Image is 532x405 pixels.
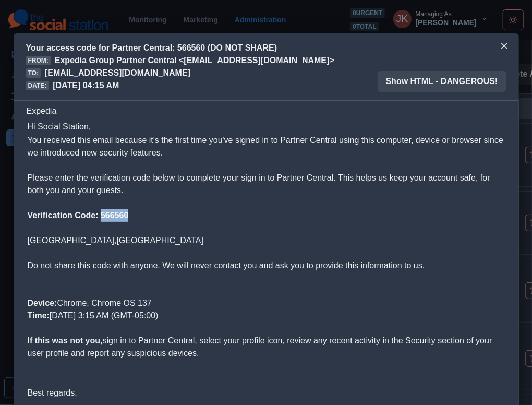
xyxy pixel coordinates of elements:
[28,335,505,360] p: sign in to Partner Central, select your profile icon, review any recent activity in the Security ...
[28,299,57,307] b: Device:
[496,38,513,54] button: Close
[28,284,505,322] p: Chrome, Chrome OS 137 [DATE] 3:15 AM (GMT-05:00)
[26,68,41,78] span: To:
[28,121,505,133] h1: Hi Social Station,
[28,236,204,245] span: [GEOGRAPHIC_DATA],[GEOGRAPHIC_DATA]
[26,42,334,54] p: Your access code for Partner Central: 566560 (DO NOT SHARE)
[28,259,505,272] p: Do not share this code with anyone. We will never contact you and ask you to provide this informa...
[53,79,119,92] p: [DATE] 04:15 AM
[28,211,129,220] b: Verification Code: 566560
[28,336,103,345] b: If this was not you,
[28,134,505,197] p: You received this email because it's the first time you've signed in to Partner Central using thi...
[45,67,190,79] p: [EMAIL_ADDRESS][DOMAIN_NAME]
[28,311,50,320] b: Time:
[26,81,49,90] span: Date:
[378,71,506,92] button: Show HTML - DANGEROUS!
[26,56,51,65] span: From:
[55,54,334,67] p: Expedia Group Partner Central <[EMAIL_ADDRESS][DOMAIN_NAME]>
